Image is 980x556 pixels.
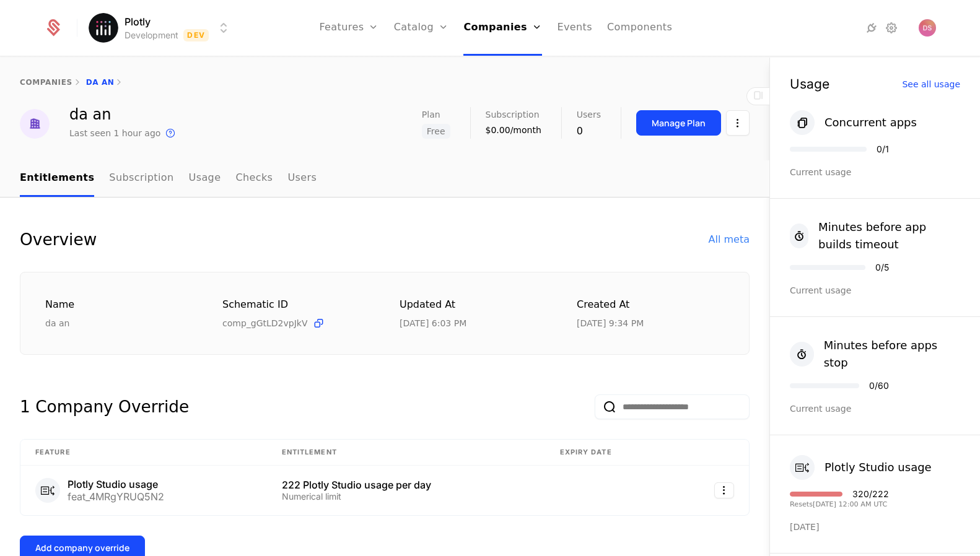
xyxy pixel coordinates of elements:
[652,117,706,129] div: Manage Plan
[545,440,672,466] th: Expiry date
[20,109,50,139] img: da an
[92,14,231,41] button: Select environment
[20,160,750,197] nav: Main
[864,20,879,35] a: Integrations
[852,490,889,498] div: 320 / 222
[869,381,889,390] div: 0 / 60
[790,501,889,508] div: Resets [DATE] 12:00 AM UTC
[69,127,160,139] div: Last seen 1 hour ago
[818,219,960,253] div: Minutes before app builds timeout
[486,110,540,119] span: Subscription
[790,455,932,480] button: Plotly Studio usage
[400,317,466,329] div: 9/2/25, 6:03 PM
[125,14,151,29] span: Plotly
[825,114,917,131] div: Concurrent apps
[20,160,94,197] a: Entitlements
[267,440,545,466] th: Entitlement
[790,219,960,253] button: Minutes before app builds timeout
[109,160,173,197] a: Subscription
[790,77,829,90] div: Usage
[183,29,209,41] span: Dev
[919,19,936,37] img: Daniel Anton Suchy
[824,337,960,371] div: Minutes before apps stop
[45,297,193,313] div: Name
[68,479,164,489] div: Plotly Studio usage
[875,263,889,272] div: 0 / 5
[577,317,644,329] div: 7/22/25, 9:34 PM
[20,78,72,87] a: companies
[20,440,267,466] th: Feature
[726,110,750,136] button: Select action
[902,80,960,89] div: See all usage
[790,284,960,297] div: Current usage
[222,297,370,312] div: Schematic ID
[709,232,750,247] div: All meta
[884,20,899,35] a: Settings
[287,160,317,197] a: Users
[790,110,917,135] button: Concurrent apps
[714,482,734,498] button: Select action
[68,492,164,502] div: feat_4MRgYRUQ5N2
[35,542,129,554] div: Add company override
[422,110,440,119] span: Plan
[282,492,530,501] div: Numerical limit
[20,160,317,197] ul: Choose Sub Page
[790,166,960,178] div: Current usage
[20,394,189,419] div: 1 Company Override
[790,337,960,371] button: Minutes before apps stop
[486,124,541,136] div: $0.00/month
[222,317,307,329] span: comp_gGtLD2vpJkV
[877,145,889,154] div: 0 / 1
[89,13,118,43] img: Plotly
[790,521,960,533] div: [DATE]
[69,107,178,122] div: da an
[577,124,601,139] div: 0
[282,480,530,490] div: 222 Plotly Studio usage per day
[235,160,273,197] a: Checks
[400,297,547,313] div: Updated at
[577,110,601,119] span: Users
[189,160,221,197] a: Usage
[919,19,936,37] button: Open user button
[45,317,193,329] div: da an
[577,297,724,313] div: Created at
[636,110,721,136] button: Manage Plan
[20,227,97,252] div: Overview
[422,124,450,139] span: Free
[790,402,960,415] div: Current usage
[125,29,178,41] div: Development
[825,459,932,476] div: Plotly Studio usage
